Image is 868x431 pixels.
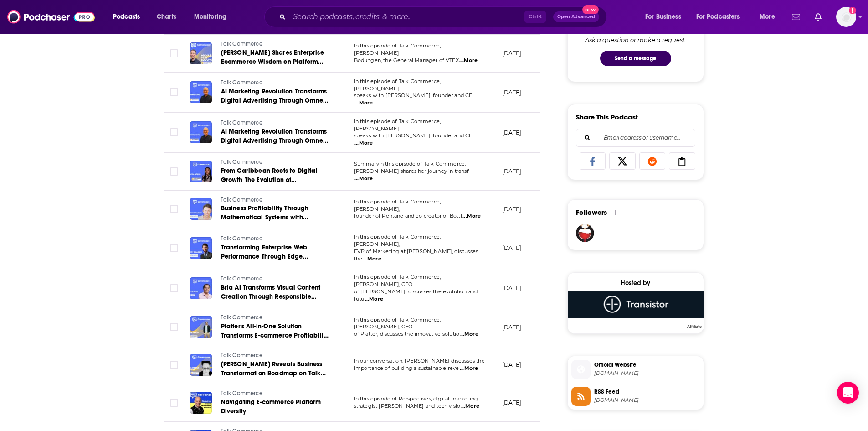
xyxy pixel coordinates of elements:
span: Talk Commerce [221,79,262,86]
span: Toggle select row [170,167,178,176]
input: Email address or username... [584,129,688,146]
span: ...More [354,99,373,107]
a: Transforming Enterprise Web Performance Through Edge Computing and AI with [PERSON_NAME] [221,243,330,261]
span: Toggle select row [170,205,178,213]
p: [DATE] [502,284,522,292]
span: Talk Commerce [221,314,262,321]
span: In this episode of Talk Commerce, [PERSON_NAME] [354,118,441,132]
span: talk-commerce.com [594,370,700,377]
span: ...More [462,213,481,220]
a: From Caribbean Roots to Digital Growth The Evolution of [PERSON_NAME]'s Caribbean Marketplace [221,166,330,185]
span: In our conversation, [PERSON_NAME] discusses the [354,358,485,364]
a: AI Marketing Revolution Transforms Digital Advertising Through Omneky Platform [221,87,330,105]
span: Bodungen, the General Manager of VTEX [354,57,459,63]
span: Followers [576,208,607,217]
span: speaks with [PERSON_NAME], founder and CE [354,132,473,139]
span: [PERSON_NAME] shares her journey in transf [354,168,469,174]
a: AI Marketing Revolution Transforms Digital Advertising Through Omneky Platform [221,127,330,145]
span: More [760,10,775,23]
span: importance of building a sustainable reve [354,365,459,371]
button: Show profile menu [836,7,856,27]
span: In this episode of Talk Commerce, [PERSON_NAME], [354,198,441,212]
span: In this episode of Perspectives, digital marketing [354,395,478,402]
div: Open Intercom Messenger [837,382,859,404]
span: Navigating E-commerce Platform Diversity [221,398,321,415]
span: From Caribbean Roots to Digital Growth The Evolution of [PERSON_NAME]'s Caribbean Marketplace [221,167,318,202]
button: open menu [107,10,152,24]
span: Talk Commerce [221,41,262,47]
span: Platter's All-in-One Solution Transforms E-commerce Profitability | [PERSON_NAME] [221,322,329,348]
span: Transforming Enterprise Web Performance Through Edge Computing and AI with [PERSON_NAME] [221,244,308,279]
a: carltonjohnson060 [576,224,594,242]
span: In this episode of Talk Commerce, [PERSON_NAME], CEO [354,317,441,330]
p: [DATE] [502,129,522,136]
span: In this episode of Talk Commerce, [PERSON_NAME] [354,42,441,56]
span: of Platter, discusses the innovative solutio [354,331,460,337]
span: Logged in as BWeinstein [836,7,856,27]
a: Platter's All-in-One Solution Transforms E-commerce Profitability | [PERSON_NAME] [221,322,330,340]
a: Talk Commerce [221,196,330,204]
span: Toggle select row [170,284,178,292]
img: Transistor [568,291,704,318]
a: Talk Commerce [221,314,330,322]
span: speaks with [PERSON_NAME], founder and CE [354,92,473,99]
span: founder of Pentane and co-creator of Bottl [354,213,462,219]
a: Talk Commerce [221,235,330,243]
a: Talk Commerce [221,158,330,166]
span: Bria AI Transforms Visual Content Creation Through Responsible Technology Development [221,284,321,310]
span: Toggle select row [170,399,178,407]
div: Ask a question or make a request. [585,36,686,43]
p: [DATE] [502,399,522,406]
span: ...More [354,140,373,147]
a: Share on Reddit [639,152,666,170]
span: Open Advanced [557,15,595,19]
span: Ctrl K [524,11,546,23]
span: EVP of Marketing at [PERSON_NAME], discusses the [354,248,478,262]
span: Business Profitability Through Mathematical Systems with [PERSON_NAME] [221,204,309,230]
span: Talk Commerce [221,235,262,242]
span: Monitoring [194,10,226,23]
span: ...More [365,296,383,303]
div: Hosted by [568,279,704,287]
a: Show notifications dropdown [811,9,825,25]
span: AI Marketing Revolution Transforms Digital Advertising Through Omneky Platform [221,128,330,154]
span: ...More [459,57,478,64]
span: SummaryIn this episode of Talk Commerce, [354,161,466,167]
span: Toggle select row [170,323,178,331]
button: open menu [753,10,786,24]
a: Talk Commerce [221,79,330,87]
a: Talk Commerce [221,389,330,398]
a: [PERSON_NAME] Reveals Business Transformation Roadmap on Talk Commerce [221,360,330,378]
a: [PERSON_NAME] Shares Enterprise Ecommerce Wisdom on Platform Bloat and AI-Driven Future [221,48,330,67]
div: Search podcasts, credits, & more... [273,6,616,27]
span: Toggle select row [170,128,178,136]
a: Share on Facebook [580,152,606,170]
span: Talk Commerce [221,390,262,396]
a: RSS Feed[DOMAIN_NAME] [571,387,700,406]
a: Talk Commerce [221,352,330,360]
button: open menu [690,10,753,24]
span: [PERSON_NAME] Shares Enterprise Ecommerce Wisdom on Platform Bloat and AI-Driven Future [221,49,324,75]
span: Talk Commerce [221,197,262,203]
span: In this episode of Talk Commerce, [PERSON_NAME] [354,78,441,92]
a: Talk Commerce [221,40,330,48]
span: Talk Commerce [221,275,262,282]
a: Charts [151,10,182,24]
button: Open AdvancedNew [553,11,599,22]
a: Talk Commerce [221,119,330,127]
span: In this episode of Talk Commerce, [PERSON_NAME], CEO [354,274,441,287]
div: 1 [614,208,616,217]
span: For Podcasters [696,10,740,23]
span: Official Website [594,361,700,369]
p: [DATE] [502,167,522,175]
button: open menu [639,10,693,24]
svg: Add a profile image [849,7,856,14]
p: [DATE] [502,361,522,369]
p: [DATE] [502,323,522,331]
span: For Business [645,10,681,23]
input: Search podcasts, credits, & more... [289,10,524,24]
span: ...More [460,365,478,372]
a: Share on X/Twitter [609,152,636,170]
a: Podchaser - Follow, Share and Rate Podcasts [7,8,95,26]
span: ...More [460,331,478,338]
